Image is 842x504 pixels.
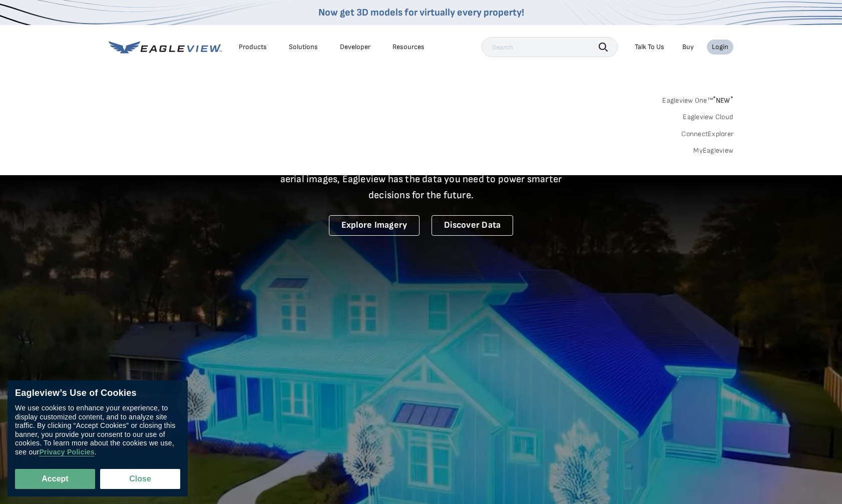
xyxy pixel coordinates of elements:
[432,215,513,236] a: Discover Data
[15,469,95,489] button: Accept
[682,43,694,52] a: Buy
[15,404,180,456] div: We use cookies to enhance your experience, to display customized content, and to analyze site tra...
[662,93,733,105] a: Eagleview One™*NEW*
[268,155,574,203] p: A new era starts here. Built on more than 3.5 billion high-resolution aerial images, Eagleview ha...
[635,43,664,52] div: Talk To Us
[392,43,425,52] div: Resources
[318,7,524,19] a: Now get 3D models for virtually every property!
[340,43,370,52] a: Developer
[289,43,318,52] div: Solutions
[712,43,728,52] div: Login
[239,43,267,52] div: Products
[683,113,733,122] a: Eagleview Cloud
[100,469,180,489] button: Close
[329,215,420,236] a: Explore Imagery
[681,130,733,139] a: ConnectExplorer
[15,388,180,399] div: Eagleview’s Use of Cookies
[39,448,94,456] a: Privacy Policies
[693,146,733,155] a: MyEagleview
[713,96,733,105] span: NEW
[482,37,618,57] input: Search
